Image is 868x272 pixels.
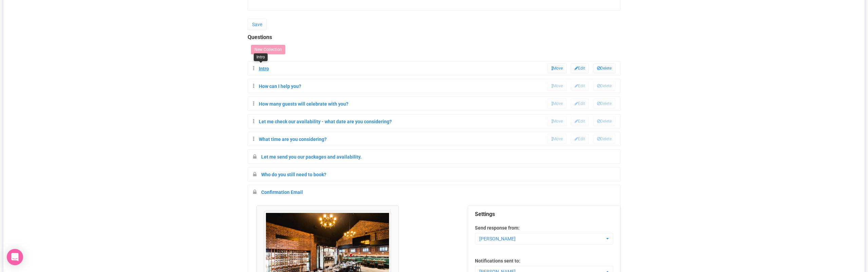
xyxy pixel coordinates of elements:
[251,45,285,54] button: New Collection
[571,116,589,126] a: Edit
[547,116,566,126] a: Move
[259,66,269,71] a: Intro
[547,98,566,109] a: Move
[259,101,348,107] a: How many guests will celebrate with you?
[259,137,327,142] a: What time are you considering?
[261,154,362,160] a: Let me send you our packages and availability.
[261,172,326,177] a: Who do you still need to book?
[475,211,613,218] legend: Settings
[248,34,621,41] legend: Questions
[593,137,615,142] a: Delete
[593,119,615,124] a: Delete
[259,84,301,89] a: How can I help you?
[475,224,613,231] label: Send response from:
[261,189,303,195] a: Confirmation Email
[547,134,566,144] a: Move
[475,233,613,244] button: [PERSON_NAME]
[248,19,267,30] input: Save
[571,134,589,144] a: Edit
[571,81,589,91] a: Edit
[593,84,615,89] a: Delete
[475,257,613,264] label: Notifications sent to:
[547,81,566,91] a: Move
[593,63,615,73] span: Delete
[479,235,604,242] span: [PERSON_NAME]
[259,119,392,124] a: Let me check our availability - what date are you considering?
[571,98,589,109] a: Edit
[593,66,615,71] a: Delete
[571,63,589,73] a: Edit
[593,116,615,126] span: Delete
[593,81,615,91] span: Delete
[547,63,566,73] a: Move
[593,134,615,144] span: Delete
[254,53,268,61] div: Intro
[593,98,615,109] span: Delete
[7,249,23,265] div: Open Intercom Messenger
[593,101,615,107] a: Delete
